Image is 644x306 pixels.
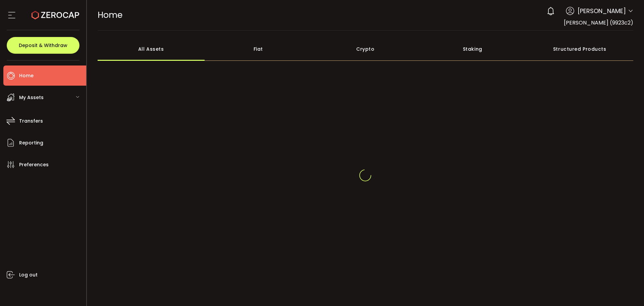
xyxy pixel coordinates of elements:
[19,270,38,280] span: Log out
[19,116,43,126] span: Transfers
[19,43,67,48] span: Deposit & Withdraw
[578,6,626,15] span: [PERSON_NAME]
[419,37,526,61] div: Staking
[564,19,633,27] span: [PERSON_NAME] (9923c2)
[19,160,49,170] span: Preferences
[19,93,44,102] span: My Assets
[312,37,419,61] div: Crypto
[19,138,43,148] span: Reporting
[98,9,122,21] span: Home
[19,71,34,81] span: Home
[7,37,79,54] button: Deposit & Withdraw
[98,37,205,61] div: All Assets
[205,37,312,61] div: Fiat
[526,37,634,61] div: Structured Products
